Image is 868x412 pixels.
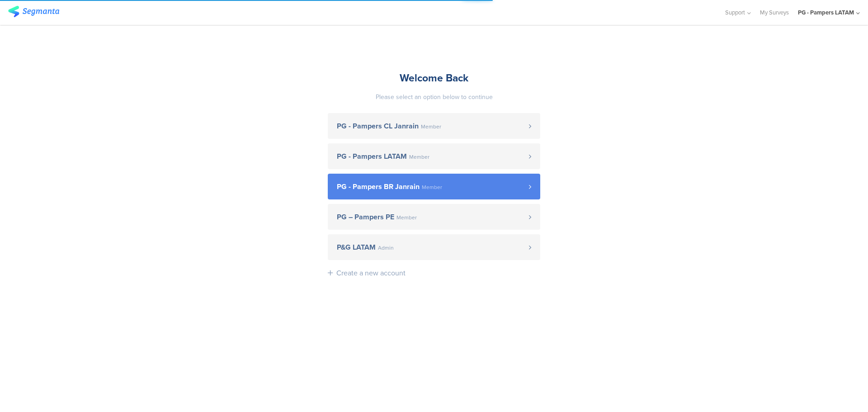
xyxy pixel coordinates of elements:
img: segmanta logo [8,6,59,17]
div: Create a new account [336,268,406,278]
div: Welcome Back [328,70,540,85]
span: PG - Pampers LATAM [337,153,407,160]
span: Support [725,8,745,17]
span: Member [396,215,417,220]
span: PG - Pampers CL Janrain [337,123,419,130]
div: PG - Pampers LATAM [798,8,854,17]
span: PG – Pampers PE [337,213,394,221]
span: Member [422,185,442,190]
a: P&G LATAM Admin [328,234,540,260]
span: PG - Pampers BR Janrain [337,183,420,190]
span: Member [421,124,441,129]
span: Member [409,154,429,160]
a: PG - Pampers LATAM Member [328,143,540,169]
a: PG - Pampers CL Janrain Member [328,113,540,139]
a: PG - Pampers BR Janrain Member [328,174,540,199]
span: Admin [378,245,394,251]
span: P&G LATAM [337,244,376,251]
div: Please select an option below to continue [328,92,540,102]
a: PG – Pampers PE Member [328,204,540,230]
